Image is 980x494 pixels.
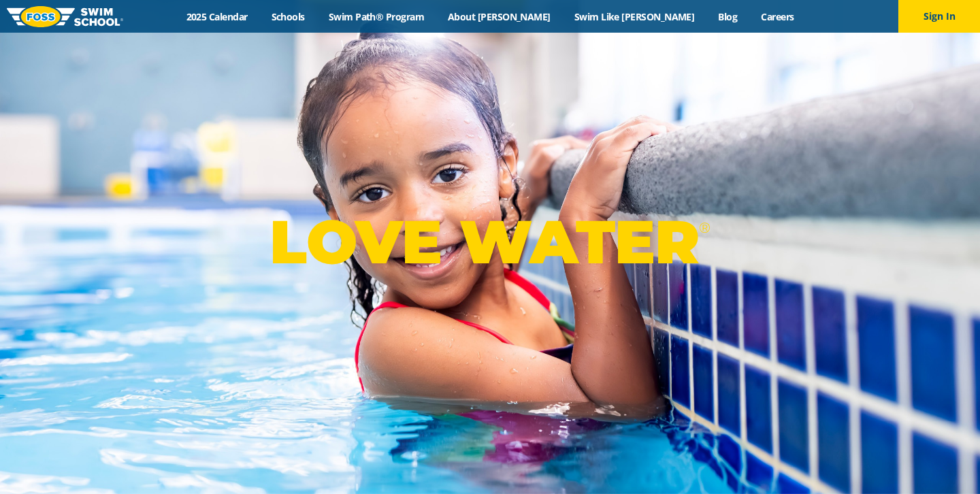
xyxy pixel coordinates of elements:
a: 2025 Calendar [174,10,259,23]
a: Blog [706,10,749,23]
img: FOSS Swim School Logo [7,6,123,27]
sup: ® [699,219,710,236]
p: LOVE WATER [269,205,710,278]
a: About [PERSON_NAME] [436,10,563,23]
a: Swim Path® Program [316,10,436,23]
a: Swim Like [PERSON_NAME] [562,10,706,23]
a: Careers [749,10,806,23]
a: Schools [259,10,316,23]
